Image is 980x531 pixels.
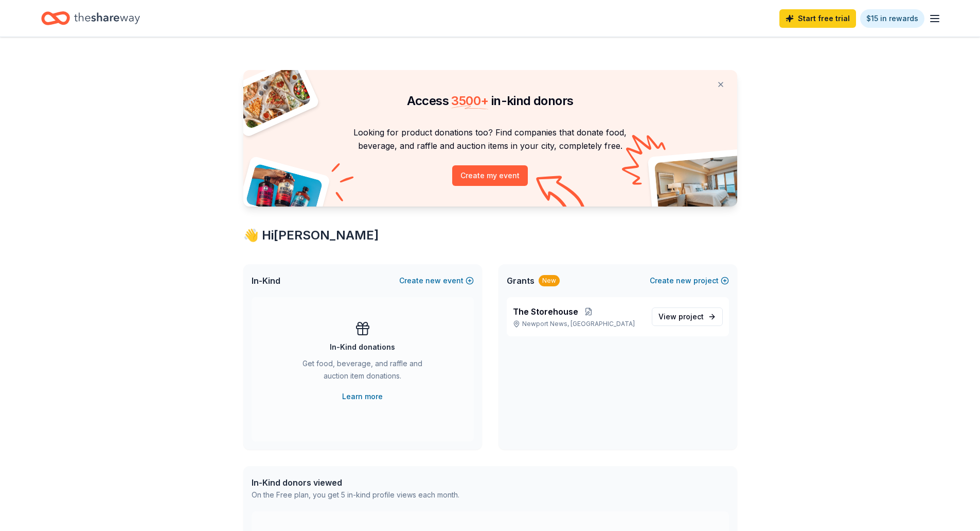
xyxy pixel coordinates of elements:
[293,357,433,386] div: Get food, beverage, and raffle and auction item donations.
[399,275,474,287] button: Createnewevent
[860,9,924,28] a: $15 in rewards
[652,307,723,326] a: View project
[407,93,574,108] span: Access in-kind donors
[779,9,856,28] a: Start free trial
[650,275,729,287] button: Createnewproject
[425,275,441,287] span: new
[252,275,280,287] span: In-Kind
[658,311,704,323] span: View
[252,489,459,501] div: On the Free plan, you get 5 in-kind profile views each month.
[513,320,644,328] p: Newport News, [GEOGRAPHIC_DATA]
[330,341,395,353] div: In-Kind donations
[513,305,578,318] span: The Storehouse
[252,476,459,489] div: In-Kind donors viewed
[539,275,560,286] div: New
[243,227,737,244] div: 👋 Hi [PERSON_NAME]
[507,275,534,287] span: Grants
[676,275,691,287] span: new
[679,312,704,321] span: project
[41,6,140,30] a: Home
[256,126,725,153] p: Looking for product donations too? Find companies that donate food, beverage, and raffle and auct...
[536,176,587,214] img: Curvy arrow
[342,390,383,403] a: Learn more
[231,64,312,130] img: Pizza
[451,93,488,108] span: 3500 +
[452,165,528,186] button: Create my event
